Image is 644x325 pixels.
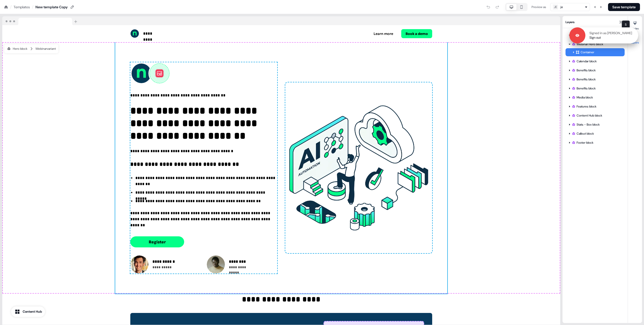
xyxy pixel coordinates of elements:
div: Layers [562,16,628,28]
div: Content Hub block [572,113,623,118]
button: Styles [628,19,642,30]
div: je [560,5,563,10]
img: Contact photo [130,255,148,274]
div: Benefits block [572,77,623,82]
div: Media block [566,93,625,101]
div: Learn moreBook a demo [283,29,432,38]
div: Menu block [566,31,625,39]
div: Benefits block [566,66,625,74]
div: Preview as [532,5,546,10]
a: Sign out [589,35,601,40]
div: Benefits block [566,75,625,83]
div: Footer block [566,139,625,147]
div: Container [566,48,625,56]
div: JE [554,5,557,10]
p: Signed in as [PERSON_NAME] [589,31,632,35]
div: S [622,20,630,29]
img: Image [285,82,432,253]
div: / [10,4,12,10]
button: JEje [550,3,590,11]
div: Benefits block [572,68,623,73]
div: Benefits block [572,86,623,91]
div: Content Hub block [566,112,625,120]
div: Webinar Hero block [572,42,623,47]
div: Hero block [7,46,27,51]
div: Footer block [572,140,623,145]
div: Content Hub [23,309,42,314]
button: Learn more [370,29,397,38]
button: Save template [608,3,640,11]
div: Benefits block [566,84,625,92]
div: Webinar Hero blockContainer [566,40,625,56]
div: Stats - Box block [566,121,625,129]
img: Browser topbar [2,16,79,25]
div: Webinar variant [35,46,56,51]
div: Container [576,50,623,55]
div: Callout block [566,130,625,138]
div: Callout block [572,131,623,136]
img: Contact photo [207,255,225,274]
div: Media block [572,95,623,100]
button: Book a demo [401,29,432,38]
div: / [32,4,33,10]
div: New template Copy [35,5,68,10]
div: Calendar block [566,57,625,65]
div: Features block [572,104,623,109]
a: Templates [14,5,30,10]
div: Features block [566,102,625,111]
button: Content Hub [11,306,45,317]
div: Calendar block [572,59,623,64]
div: Stats - Box block [572,122,623,127]
button: Register [130,236,184,247]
